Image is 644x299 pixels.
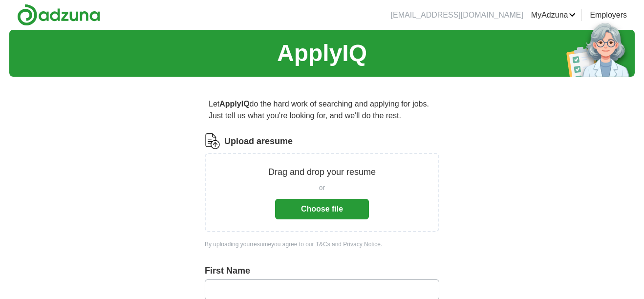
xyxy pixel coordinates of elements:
button: Choose file [275,199,369,219]
p: Let do the hard work of searching and applying for jobs. Just tell us what you're looking for, an... [205,94,439,126]
div: By uploading your resume you agree to our and . [205,240,439,249]
a: Privacy Notice [343,241,381,248]
p: Drag and drop your resume [268,166,376,179]
li: [EMAIL_ADDRESS][DOMAIN_NAME] [391,9,523,21]
label: Upload a resume [224,135,293,148]
a: T&Cs [316,241,330,248]
strong: ApplyIQ [219,100,249,108]
img: Adzuna logo [17,4,100,26]
img: CV Icon [205,133,220,149]
a: MyAdzuna [531,9,576,21]
span: or [319,183,325,193]
h1: ApplyIQ [277,36,367,71]
a: Employers [590,9,627,21]
label: First Name [205,264,439,278]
